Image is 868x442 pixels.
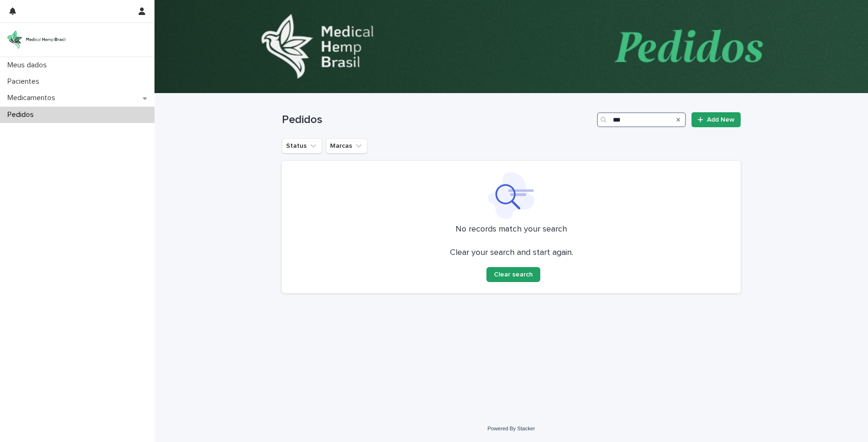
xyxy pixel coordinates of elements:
p: Meus dados [4,61,54,70]
span: Clear search [494,271,533,278]
p: Pedidos [4,110,41,119]
p: Clear your search and start again. [450,248,573,258]
input: Search [597,112,686,127]
button: Clear search [486,267,540,282]
h1: Pedidos [282,113,593,127]
button: Marcas [326,138,368,153]
button: Status [282,138,322,153]
span: Add New [707,116,735,123]
a: Powered By Stacker [487,426,535,431]
img: 4UqDjhnrSSm1yqNhTQ7x [7,30,66,49]
p: Pacientes [4,77,47,86]
p: Medicamentos [4,94,63,102]
a: Add New [691,112,741,127]
p: No records match your search [293,225,729,235]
